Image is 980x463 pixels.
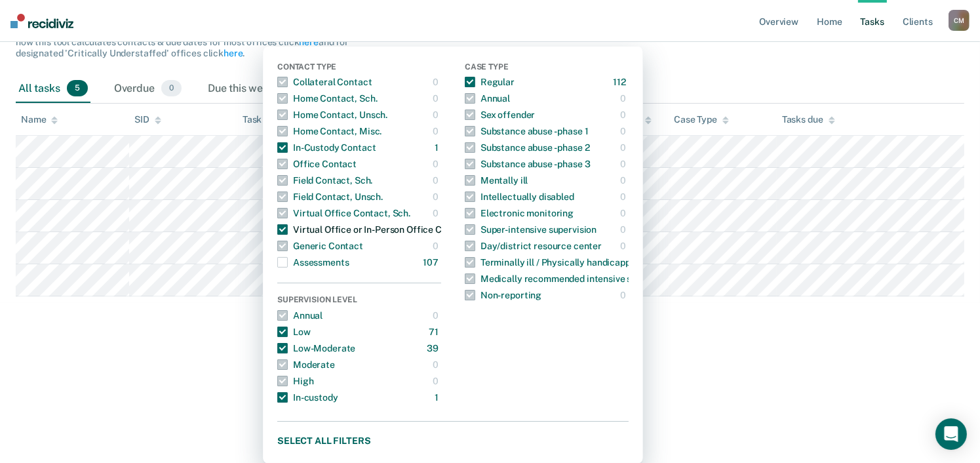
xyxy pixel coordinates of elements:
[277,235,363,256] div: Generic Contact
[620,186,629,207] div: 0
[465,88,510,109] div: Annual
[277,62,441,74] div: Contact Type
[277,252,349,273] div: Assessments
[277,186,383,207] div: Field Contact, Unsch.
[16,75,90,104] div: All tasks5
[433,305,441,326] div: 0
[277,387,338,408] div: In-custody
[21,114,58,125] div: Name
[433,170,441,191] div: 0
[277,170,372,191] div: Field Contact, Sch.
[224,48,243,58] a: here
[465,170,528,191] div: Mentally ill
[465,62,629,74] div: Case Type
[16,15,361,58] span: The clients listed below have upcoming requirements due this month that have not yet been complet...
[277,371,313,392] div: High
[620,104,629,125] div: 0
[423,252,441,273] div: 107
[67,80,88,97] span: 5
[620,235,629,256] div: 0
[433,121,441,142] div: 0
[277,137,376,158] div: In-Custody Contact
[433,371,441,392] div: 0
[277,354,335,375] div: Moderate
[465,137,590,158] div: Substance abuse - phase 2
[433,235,441,256] div: 0
[205,75,304,104] div: Due this week0
[427,338,441,359] div: 39
[277,104,387,125] div: Home Contact, Unsch.
[620,170,629,191] div: 0
[674,114,729,125] div: Case Type
[433,203,441,224] div: 0
[465,121,589,142] div: Substance abuse - phase 1
[620,88,629,109] div: 0
[435,137,441,158] div: 1
[277,203,410,224] div: Virtual Office Contact, Sch.
[935,418,967,450] div: Open Intercom Messenger
[277,71,372,92] div: Collateral Contact
[433,186,441,207] div: 0
[465,252,641,273] div: Terminally ill / Physically handicapped
[277,295,441,307] div: Supervision Level
[299,37,318,47] a: here
[949,10,970,31] button: CM
[277,153,357,174] div: Office Contact
[465,71,515,92] div: Regular
[465,235,602,256] div: Day/district resource center
[111,75,184,104] div: Overdue0
[277,338,355,359] div: Low-Moderate
[465,285,541,306] div: Non-reporting
[429,321,441,342] div: 71
[465,153,591,174] div: Substance abuse - phase 3
[10,14,73,28] img: Recidiviz
[277,432,629,449] button: Select all filters
[277,321,311,342] div: Low
[465,104,535,125] div: Sex offender
[134,114,161,125] div: SID
[161,80,182,97] span: 0
[465,203,574,224] div: Electronic monitoring
[620,153,629,174] div: 0
[782,114,835,125] div: Tasks due
[277,88,377,109] div: Home Contact, Sch.
[243,114,273,125] div: Task
[433,71,441,92] div: 0
[465,186,574,207] div: Intellectually disabled
[613,71,629,92] div: 112
[433,354,441,375] div: 0
[277,305,323,326] div: Annual
[433,104,441,125] div: 0
[433,153,441,174] div: 0
[435,387,441,408] div: 1
[620,137,629,158] div: 0
[277,121,382,142] div: Home Contact, Misc.
[465,268,675,289] div: Medically recommended intensive supervision
[620,203,629,224] div: 0
[620,219,629,240] div: 0
[949,10,970,31] div: C M
[620,121,629,142] div: 0
[277,219,470,240] div: Virtual Office or In-Person Office Contact
[433,88,441,109] div: 0
[620,285,629,306] div: 0
[465,219,597,240] div: Super-intensive supervision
